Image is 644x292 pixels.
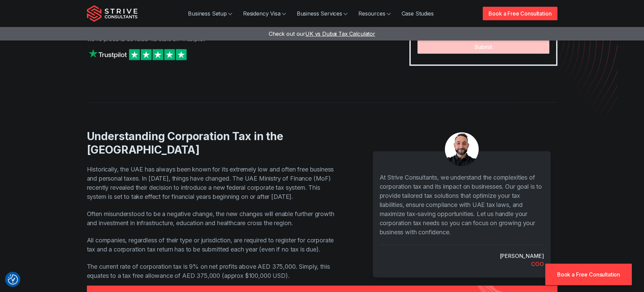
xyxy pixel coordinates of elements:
span: UK vs Dubai Tax Calculator [305,30,375,37]
p: All companies, regardless of their type or jurisdiction, are required to register for corporate t... [87,236,336,254]
a: Check out ourUK vs Dubai Tax Calculator [269,30,375,37]
cite: [PERSON_NAME] [500,252,544,260]
button: Submit [418,40,549,54]
a: Business Services [291,7,353,20]
img: Strive on Trustpilot [87,47,188,62]
a: Resources [353,7,396,20]
p: The current rate of corporation tax is 9% on net profits above AED 375,000. Simply, this equates ... [87,262,336,280]
p: At Strive Consultants, we understand the complexities of corporation tax and its impact on busine... [380,173,544,237]
a: Book a Free Consultation [545,264,632,285]
a: Business Setup [183,7,238,20]
p: Historically, the UAE has always been known for its extremely low and often free business and per... [87,165,336,201]
div: COO [531,260,544,268]
p: Often misunderstood to be a negative change, the new changes will enable further growth and inves... [87,209,336,228]
img: Revisit consent button [8,274,18,285]
img: Strive Consultants [87,5,138,22]
a: Book a Free Consultation [483,7,557,20]
h2: Understanding Corporation Tax in the [GEOGRAPHIC_DATA] [87,130,336,157]
a: Residency Visa [238,7,291,20]
button: Consent Preferences [8,274,18,285]
a: Case Studies [396,7,439,20]
img: aDXDSydWJ-7kSlbU_Untitleddesign-75-.png [445,132,479,166]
